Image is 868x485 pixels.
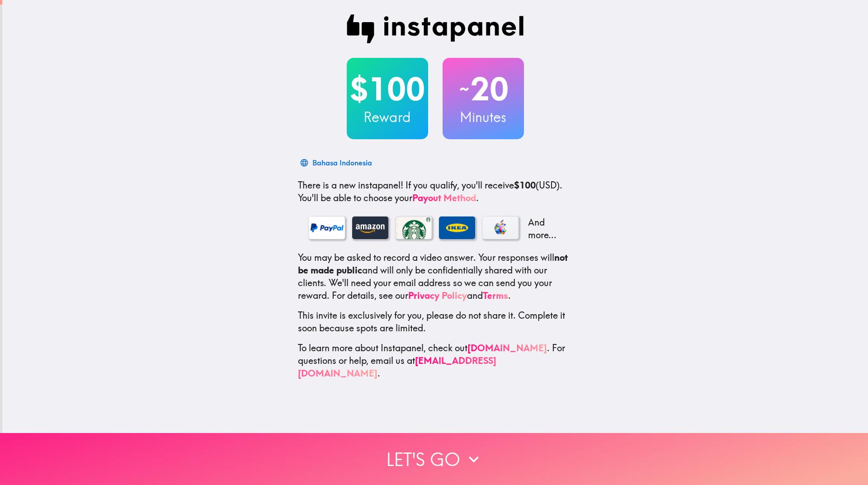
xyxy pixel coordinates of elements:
[467,342,547,353] a: [DOMAIN_NAME]
[514,179,536,191] b: $100
[298,342,573,380] p: To learn more about Instapanel, check out . For questions or help, email us at .
[458,75,471,103] span: ~
[347,71,428,108] h2: $100
[298,179,403,191] span: There is a new instapanel!
[298,251,573,302] p: You may be asked to record a video answer. Your responses will and will only be confidentially sh...
[408,290,467,301] a: Privacy Policy
[412,192,476,203] a: Payout Method
[298,252,568,276] b: not be made public
[526,216,562,241] p: And more...
[347,108,428,127] h3: Reward
[483,290,508,301] a: Terms
[298,154,376,172] button: Bahasa Indonesia
[312,156,372,169] div: Bahasa Indonesia
[298,179,573,204] p: If you qualify, you'll receive (USD) . You'll be able to choose your .
[298,355,496,379] a: [EMAIL_ADDRESS][DOMAIN_NAME]
[443,71,524,108] h2: 20
[347,14,524,43] img: Instapanel
[298,309,573,334] p: This invite is exclusively for you, please do not share it. Complete it soon because spots are li...
[443,108,524,127] h3: Minutes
